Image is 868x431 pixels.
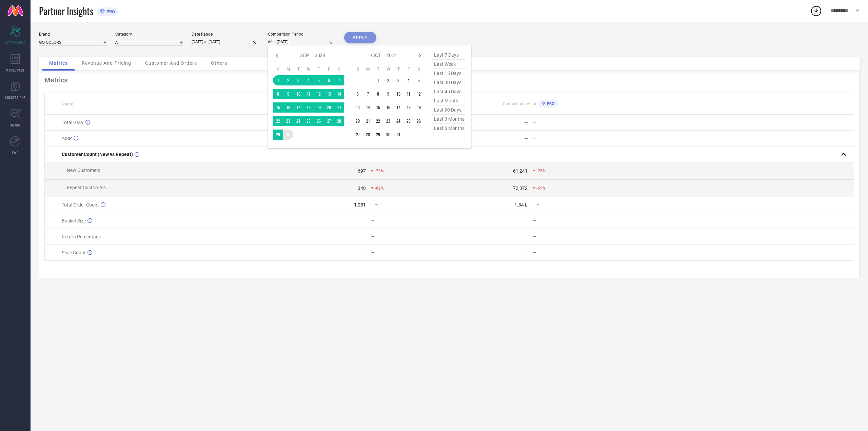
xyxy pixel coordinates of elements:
[383,102,393,113] td: Wed Oct 16 2024
[403,89,414,99] td: Fri Oct 11 2024
[334,66,344,72] th: Saturday
[324,89,334,99] td: Fri Sep 13 2024
[273,102,283,113] td: Sun Sep 15 2024
[324,102,334,113] td: Fri Sep 20 2024
[273,52,281,60] div: Previous month
[39,32,107,37] div: Brand
[432,105,466,115] span: last 90 days
[403,66,414,72] th: Friday
[5,40,25,45] span: SCORECARDS
[67,168,100,173] span: New Customers
[524,218,528,223] div: —
[533,250,611,255] div: —
[393,102,403,113] td: Thu Oct 17 2024
[373,116,383,126] td: Tue Oct 22 2024
[334,75,344,85] td: Sat Sep 07 2024
[524,120,528,125] div: —
[115,32,183,37] div: Category
[393,130,403,140] td: Thu Oct 31 2024
[545,101,554,106] span: PRO
[524,234,528,239] div: —
[414,66,424,72] th: Saturday
[283,116,293,126] td: Mon Sep 23 2024
[373,130,383,140] td: Tue Oct 29 2024
[62,152,133,157] span: Customer Count (New vs Repeat)
[353,130,363,140] td: Sun Oct 27 2024
[324,116,334,126] td: Fri Sep 27 2024
[533,120,611,125] div: —
[353,66,363,72] th: Sunday
[414,75,424,85] td: Sat Oct 05 2024
[513,185,528,191] div: 72,372
[314,116,324,126] td: Thu Sep 26 2024
[383,66,393,72] th: Wednesday
[353,116,363,126] td: Sun Oct 20 2024
[524,136,528,141] div: —
[293,75,303,85] td: Tue Sep 03 2024
[62,102,73,106] span: Name
[334,102,344,113] td: Sat Sep 21 2024
[362,250,366,255] div: —
[536,169,546,173] span: -75%
[293,89,303,99] td: Tue Sep 10 2024
[314,66,324,72] th: Thursday
[303,89,314,99] td: Wed Sep 11 2024
[67,185,106,190] span: Repeat Customers
[273,66,283,72] th: Sunday
[353,89,363,99] td: Sun Oct 06 2024
[358,185,366,191] div: 348
[414,102,424,113] td: Sat Oct 19 2024
[273,116,283,126] td: Sun Sep 22 2024
[105,9,115,14] span: PRO
[62,218,86,223] span: Basket Size
[414,89,424,99] td: Sat Oct 12 2024
[373,89,383,99] td: Tue Oct 08 2024
[375,186,384,191] span: -82%
[293,116,303,126] td: Tue Sep 24 2024
[403,102,414,113] td: Fri Oct 18 2024
[293,66,303,72] th: Tuesday
[432,51,466,60] span: last 7 days
[324,66,334,72] th: Friday
[432,115,466,124] span: last 3 months
[432,60,466,69] span: last week
[383,116,393,126] td: Wed Oct 23 2024
[5,95,26,100] span: SUGGESTIONS
[363,66,373,72] th: Monday
[6,67,25,73] span: WORKSPACE
[393,75,403,85] td: Thu Oct 03 2024
[82,60,131,66] span: Revenue And Pricing
[62,202,99,208] span: Total Order Count
[373,66,383,72] th: Tuesday
[363,116,373,126] td: Mon Oct 21 2024
[273,89,283,99] td: Sun Sep 08 2024
[303,102,314,113] td: Wed Sep 18 2024
[363,102,373,113] td: Mon Oct 14 2024
[432,69,466,78] span: last 15 days
[393,66,403,72] th: Thursday
[283,75,293,85] td: Mon Sep 02 2024
[303,66,314,72] th: Wednesday
[268,38,336,45] input: Select comparison period
[383,130,393,140] td: Wed Oct 30 2024
[192,38,259,45] input: Select date range
[363,89,373,99] td: Mon Oct 07 2024
[358,168,366,174] div: 697
[62,136,72,141] span: AISP
[362,218,366,223] div: —
[416,52,424,60] div: Next month
[62,120,84,125] span: Total GMV
[334,116,344,126] td: Sat Sep 28 2024
[513,168,528,174] div: 61,241
[314,75,324,85] td: Thu Sep 05 2024
[12,150,19,155] span: FWD
[371,218,449,223] div: —
[393,89,403,99] td: Thu Oct 10 2024
[403,75,414,85] td: Fri Oct 04 2024
[293,102,303,113] td: Tue Sep 17 2024
[432,78,466,87] span: last 30 days
[363,130,373,140] td: Mon Oct 28 2024
[334,89,344,99] td: Sat Sep 14 2024
[414,116,424,126] td: Sat Oct 26 2024
[393,116,403,126] td: Thu Oct 24 2024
